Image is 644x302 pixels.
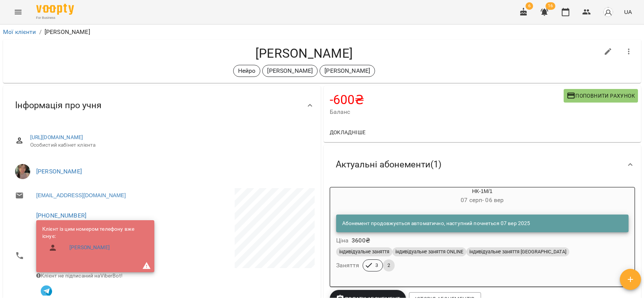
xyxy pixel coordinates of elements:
span: 16 [546,2,555,10]
p: [PERSON_NAME] [45,28,90,37]
h6: Заняття [336,260,360,271]
button: UA [621,5,635,19]
div: Актуальні абонементи(1) [324,145,641,184]
a: [URL][DOMAIN_NAME] [30,134,83,140]
span: UA [624,8,632,16]
div: Нейро [233,65,261,77]
div: Абонемент продовжується автоматично, наступний почнеться 07 вер 2025 [342,217,530,230]
span: Інформація про учня [15,100,101,111]
button: Докладніше [327,126,369,139]
button: Menu [9,3,27,21]
p: Нейро [238,66,256,75]
span: Клієнт не підписаний на ViberBot! [36,273,123,279]
img: Мєдвєдєва Катерина [15,164,30,179]
h4: [PERSON_NAME] [9,46,599,61]
span: Баланс [330,107,564,117]
h6: Ціна [336,235,349,246]
span: 2 [383,262,395,269]
span: For Business [36,15,74,20]
button: Клієнт підписаний на VooptyBot [36,280,57,300]
span: Особистий кабінет клієнта [30,141,309,149]
a: [PERSON_NAME] [36,168,82,175]
p: [PERSON_NAME] [267,66,313,75]
h4: -600 ₴ [330,92,564,107]
img: Voopty Logo [36,4,74,15]
span: 6 [526,2,533,10]
span: Актуальні абонементи ( 1 ) [336,159,441,170]
span: індивідуальне заняття ONLINE [392,248,466,255]
li: / [39,28,41,37]
div: НК-1М/1 [330,187,635,205]
p: [PERSON_NAME] [324,66,370,75]
ul: Клієнт із цим номером телефону вже існує: [42,225,148,258]
a: [EMAIL_ADDRESS][DOMAIN_NAME] [36,192,126,199]
span: індивідуальне заняття [GEOGRAPHIC_DATA] [466,248,569,255]
img: avatar_s.png [603,7,613,17]
a: [PHONE_NUMBER] [36,212,86,219]
button: НК-1М/107 серп- 06 верАбонемент продовжується автоматично, наступний почнеться 07 вер 2025Ціна360... [330,187,635,281]
span: 3 [371,262,383,269]
div: Інформація про учня [3,86,321,125]
a: [PERSON_NAME] [69,244,110,251]
nav: breadcrumb [3,28,641,37]
img: Telegram [41,285,52,297]
span: Поповнити рахунок [567,91,635,100]
span: 07 серп - 06 вер [461,196,504,204]
div: [PERSON_NAME] [262,65,318,77]
div: [PERSON_NAME] [320,65,375,77]
span: індивідуальне заняття [336,248,392,255]
a: Мої клієнти [3,28,36,35]
span: Докладніше [330,128,366,137]
p: 3600 ₴ [352,236,370,245]
button: Поповнити рахунок [564,89,638,103]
